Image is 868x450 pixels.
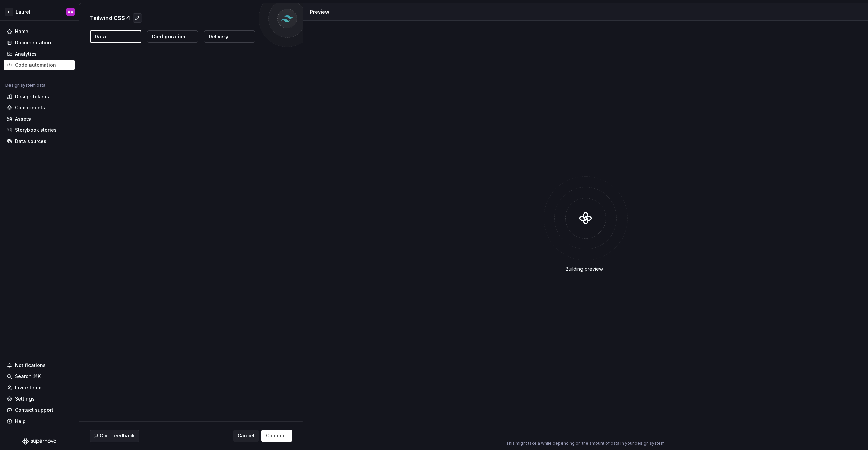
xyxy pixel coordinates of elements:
[4,102,75,113] a: Components
[90,30,141,43] button: Data
[4,136,75,147] a: Data sources
[4,26,75,37] a: Home
[15,395,35,402] div: Settings
[506,441,666,446] p: This might take a while depending on the amount of data in your design system.
[15,373,41,380] div: Search ⌘K
[566,266,606,272] div: Building preview...
[4,371,75,382] button: Search ⌘K
[4,416,75,427] button: Help
[15,138,46,145] div: Data sources
[204,30,255,43] button: Delivery
[4,114,75,124] a: Assets
[15,407,53,413] div: Contact support
[90,14,130,22] p: Tailwind CSS 4
[147,30,198,43] button: Configuration
[15,50,37,57] div: Analytics
[100,432,135,439] span: Give feedback
[4,125,75,136] a: Storybook stories
[15,39,51,46] div: Documentation
[209,33,228,40] p: Delivery
[1,4,77,19] button: LLaurelAA
[15,127,57,134] div: Storybook stories
[5,8,13,16] div: L
[15,93,49,100] div: Design tokens
[152,33,185,40] p: Configuration
[90,430,139,442] button: Give feedback
[4,60,75,70] a: Code automation
[15,62,56,68] div: Code automation
[4,37,75,48] a: Documentation
[310,8,329,15] div: Preview
[15,116,31,122] div: Assets
[4,393,75,404] a: Settings
[68,9,73,15] div: AA
[4,48,75,59] a: Analytics
[233,430,259,442] button: Cancel
[261,430,292,442] button: Continue
[16,8,31,15] div: Laurel
[238,432,254,439] span: Cancel
[15,362,46,369] div: Notifications
[15,104,45,111] div: Components
[4,360,75,371] button: Notifications
[22,438,56,445] svg: Supernova Logo
[15,384,41,391] div: Invite team
[15,418,26,425] div: Help
[15,28,28,35] div: Home
[4,91,75,102] a: Design tokens
[266,432,288,439] span: Continue
[5,83,45,88] div: Design system data
[95,33,106,40] p: Data
[4,382,75,393] a: Invite team
[4,405,75,415] button: Contact support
